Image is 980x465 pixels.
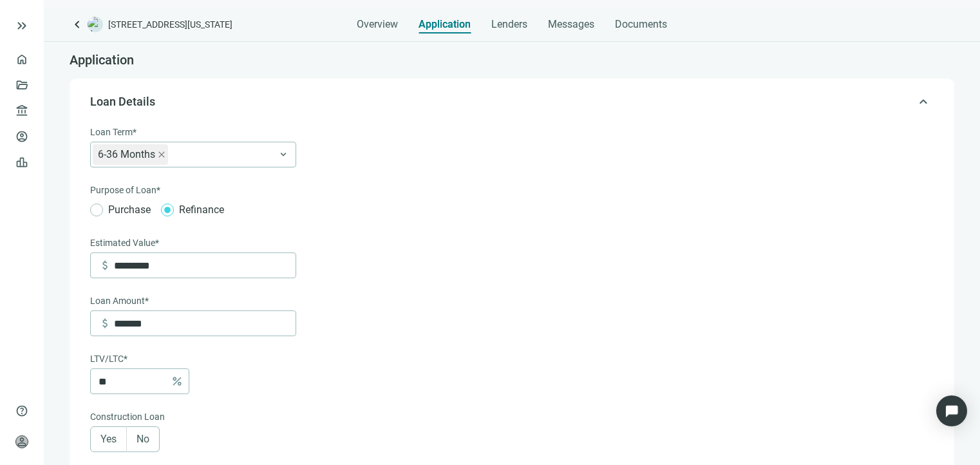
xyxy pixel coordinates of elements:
span: person [15,435,28,448]
span: Application [419,18,471,31]
span: Loan Amount* [90,294,149,308]
img: deal-logo [88,17,103,32]
span: percent [171,375,184,388]
span: Loan Details [90,95,155,108]
span: Yes [100,433,117,445]
span: Purchase [103,202,156,218]
div: Open Intercom Messenger [936,395,967,426]
span: attach_money [99,317,111,330]
span: Refinance [174,202,229,218]
span: Messages [548,18,594,30]
span: attach_money [99,259,111,272]
a: keyboard_arrow_left [70,17,85,32]
span: account_balance [15,104,24,117]
span: Construction Loan [90,410,165,424]
span: Estimated Value* [90,236,159,250]
span: LTV/LTC* [90,352,127,366]
span: 6-36 Months [93,144,168,165]
span: 6-36 Months [98,144,155,165]
span: help [15,404,28,417]
span: [STREET_ADDRESS][US_STATE] [108,18,232,31]
span: Purpose of Loan* [90,183,160,197]
span: Documents [615,18,667,31]
span: Overview [357,18,398,31]
span: Lenders [491,18,527,31]
span: close [158,151,165,158]
span: Loan Term* [90,125,137,139]
span: No [137,433,149,445]
button: keyboard_double_arrow_right [14,18,30,33]
span: Application [70,52,134,68]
